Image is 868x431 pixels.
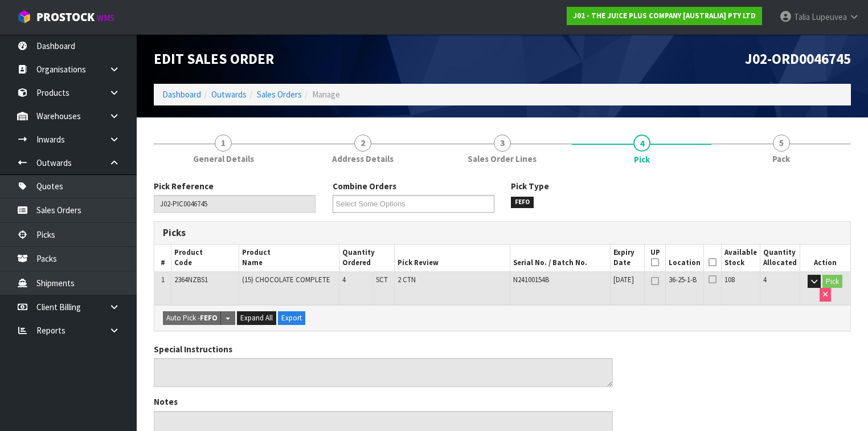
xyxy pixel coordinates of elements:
[339,245,395,271] th: Quantity Ordered
[376,275,388,284] span: SCT
[257,89,302,100] a: Sales Orders
[794,11,810,22] span: Talia
[154,245,171,271] th: #
[468,153,537,165] span: Sales Order Lines
[354,135,371,152] span: 2
[760,245,800,271] th: Quantity Allocated
[342,275,346,284] span: 4
[773,135,790,152] span: 5
[822,275,842,288] button: Pick
[154,180,214,192] label: Pick Reference
[494,135,511,152] span: 3
[332,153,394,165] span: Address Details
[154,343,232,355] label: Special Instructions
[645,245,666,271] th: UP
[163,311,221,325] button: Auto Pick -FEFO
[278,311,305,325] button: Export
[812,11,847,22] span: Lupeuvea
[171,245,239,271] th: Product Code
[97,13,114,23] small: WMS
[215,135,232,152] span: 1
[772,153,790,165] span: Pack
[193,153,254,165] span: General Details
[724,275,735,284] span: 108
[634,153,650,165] span: Pick
[511,180,549,192] label: Pick Type
[242,275,330,284] span: (15) CHOCOLATE COMPLETE
[395,245,510,271] th: Pick Review
[763,275,767,284] span: 4
[800,245,850,271] th: Action
[161,275,165,284] span: 1
[239,245,339,271] th: Product Name
[36,10,95,25] span: ProStock
[721,245,760,271] th: Available Stock
[163,227,494,238] h3: Picks
[669,275,697,284] span: 36-25-1-B
[573,11,756,21] strong: J02 - THE JUICE PLUS COMPANY [AUSTRALIA] PTY LTD
[154,50,274,68] span: Edit Sales Order
[633,135,650,152] span: 4
[162,89,201,100] a: Dashboard
[211,89,247,100] a: Outwards
[613,275,634,284] span: [DATE]
[312,89,340,100] span: Manage
[567,7,762,25] a: J02 - THE JUICE PLUS COMPANY [AUSTRALIA] PTY LTD
[666,245,704,271] th: Location
[154,396,178,408] label: Notes
[611,245,645,271] th: Expiry Date
[237,311,276,325] button: Expand All
[17,10,31,24] img: cube-alt.png
[745,50,851,68] span: J02-ORD0046745
[333,180,396,192] label: Combine Orders
[398,275,416,284] span: 2 CTN
[510,245,611,271] th: Serial No. / Batch No.
[174,275,208,284] span: 2364NZBS1
[513,275,549,284] span: N24100154B
[240,313,273,323] span: Expand All
[511,197,534,208] span: FEFO
[200,313,218,323] strong: FEFO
